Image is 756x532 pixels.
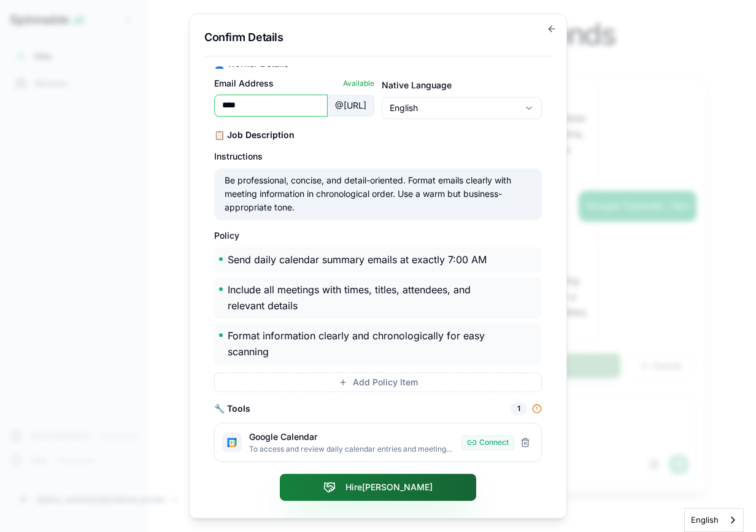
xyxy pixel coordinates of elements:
[249,444,454,454] p: To access and review daily calendar entries and meeting details
[225,174,517,215] p: Be professional, concise, and detail-oriented. Format emails clearly with meeting information in ...
[382,80,452,90] label: Native Language
[249,431,317,443] span: Google Calendar
[214,77,274,90] label: Email Address
[214,372,542,392] button: Add Policy Item
[511,402,527,415] div: 1
[532,404,542,414] div: Some tools need to be connected
[228,252,503,268] p: Send daily calendar summary emails at exactly 7:00 AM
[461,435,514,450] button: Connect
[228,282,503,314] p: Include all meetings with times, titles, attendees, and relevant details
[343,79,374,88] span: Available
[204,29,552,46] h2: Confirm Details
[328,94,374,117] div: @ [URL]
[280,474,476,501] button: Hire[PERSON_NAME]
[228,329,503,360] p: Format information clearly and chronologically for easy scanning
[214,151,263,161] label: Instructions
[214,129,542,141] h3: 📋 Job Description
[226,436,238,449] img: Google Calendar icon
[214,230,239,241] label: Policy
[214,403,250,415] h3: 🔧 Tools
[214,58,542,70] h3: 👤 Worker Details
